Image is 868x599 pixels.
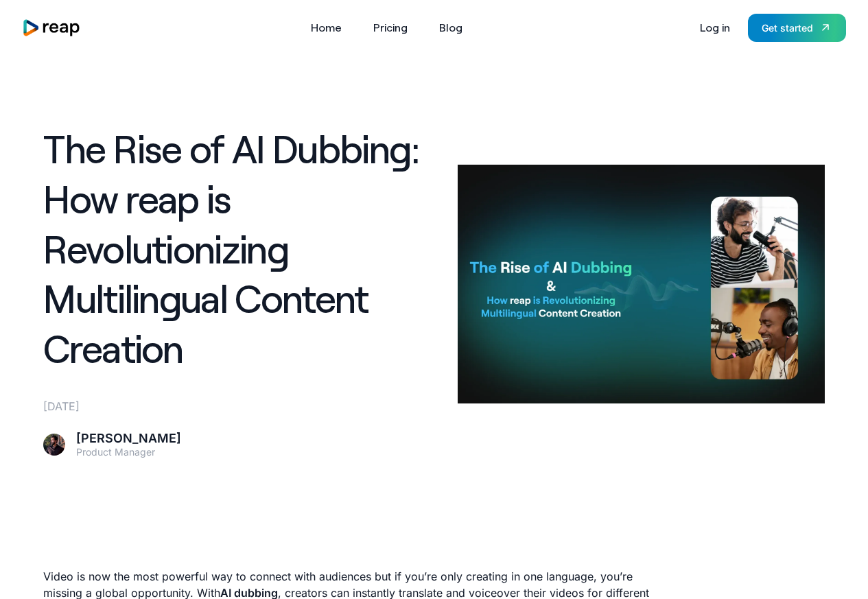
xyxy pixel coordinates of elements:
a: Blog [432,16,469,38]
img: reap logo [22,19,81,37]
div: Get started [762,21,813,35]
a: home [22,19,81,37]
div: [DATE] [43,398,441,414]
div: Product Manager [76,446,181,458]
a: Get started [748,14,846,42]
a: Log in [693,16,737,38]
a: Pricing [366,16,414,38]
a: Home [304,16,349,38]
h1: The Rise of AI Dubbing: How reap is Revolutionizing Multilingual Content Creation [43,124,441,373]
div: [PERSON_NAME] [76,431,181,447]
img: AI Video Clipping and Respurposing [458,165,825,403]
